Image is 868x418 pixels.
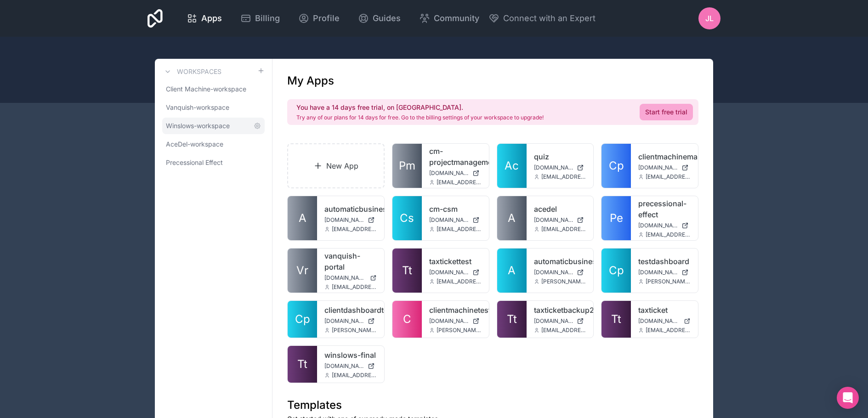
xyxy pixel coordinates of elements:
span: [DOMAIN_NAME] [638,164,678,171]
span: Tt [507,312,517,327]
a: A [288,196,317,240]
a: Billing [233,8,287,28]
a: clientdashboardtest [324,305,377,316]
span: Cp [609,263,624,278]
span: [DOMAIN_NAME] [534,269,573,276]
a: A [497,196,527,240]
a: taxtickettest [429,256,482,267]
span: [DOMAIN_NAME] [324,317,364,325]
a: New App [287,143,385,188]
span: Tt [402,263,412,278]
a: clientmachinetest2 [429,305,482,316]
h1: Templates [287,398,698,412]
span: Pe [610,211,623,226]
a: Vanquish-workspace [162,99,265,116]
span: AceDel-workspace [166,140,223,149]
span: [DOMAIN_NAME] [534,164,573,171]
span: Guides [373,12,401,25]
a: [DOMAIN_NAME] [429,317,482,325]
span: [DOMAIN_NAME] [324,274,366,282]
span: Profile [313,12,340,25]
span: [DOMAIN_NAME] [638,269,678,276]
span: [EMAIL_ADDRESS][DOMAIN_NAME] [437,179,482,186]
a: AceDel-workspace [162,136,265,153]
span: [PERSON_NAME][EMAIL_ADDRESS][DOMAIN_NAME] [541,278,586,285]
a: [DOMAIN_NAME] [429,169,482,177]
span: A [299,211,306,226]
span: [PERSON_NAME][EMAIL_ADDRESS][DOMAIN_NAME] [332,327,377,334]
a: [DOMAIN_NAME] [429,269,482,276]
span: Ac [505,158,519,173]
span: [DOMAIN_NAME] [429,216,469,224]
h3: Workspaces [177,67,221,76]
a: [DOMAIN_NAME] [638,222,691,229]
span: [PERSON_NAME][EMAIL_ADDRESS][DOMAIN_NAME] [437,327,482,334]
a: Ac [497,144,527,188]
span: Cs [400,211,414,226]
a: taxticket [638,305,691,316]
a: Tt [497,301,527,338]
a: taxticketbackup20250812 [534,305,586,316]
a: Cs [392,196,422,240]
a: quiz [534,151,586,162]
span: [EMAIL_ADDRESS][DOMAIN_NAME] [646,327,691,334]
a: Start free trial [640,104,693,120]
a: Cp [601,144,631,188]
span: Vr [296,263,308,278]
span: [EMAIL_ADDRESS][DOMAIN_NAME] [437,226,482,233]
a: [DOMAIN_NAME] [324,274,377,282]
a: testdashboard [638,256,691,267]
a: Winslows-workspace [162,118,265,134]
a: [DOMAIN_NAME] [534,317,586,325]
a: Tt [392,249,422,293]
span: Billing [255,12,280,25]
a: Cp [288,301,317,338]
a: Tt [601,301,631,338]
a: vanquish-portal [324,250,377,272]
span: [EMAIL_ADDRESS][DOMAIN_NAME] [646,173,691,181]
span: Community [434,12,479,25]
span: Winslows-workspace [166,121,230,130]
span: [DOMAIN_NAME] [638,317,680,325]
a: Community [412,8,487,28]
a: [DOMAIN_NAME] [638,164,691,171]
a: precessional-effect [638,198,691,220]
span: [DOMAIN_NAME] [429,169,469,177]
a: [DOMAIN_NAME] [534,216,586,224]
span: [DOMAIN_NAME] [534,216,573,224]
a: [DOMAIN_NAME] [429,216,482,224]
div: Open Intercom Messenger [837,387,859,409]
button: Connect with an Expert [488,12,596,25]
a: Profile [291,8,347,28]
a: acedel [534,203,586,215]
span: A [508,211,516,226]
span: [DOMAIN_NAME] [638,222,678,229]
a: Precessional Effect [162,154,265,171]
span: [EMAIL_ADDRESS][DOMAIN_NAME] [541,327,586,334]
span: Vanquish-workspace [166,103,229,112]
span: [EMAIL_ADDRESS][DOMAIN_NAME] [646,231,691,238]
a: Vr [288,249,317,293]
span: [DOMAIN_NAME] [324,216,364,224]
a: Pm [392,144,422,188]
p: Try any of our plans for 14 days for free. Go to the billing settings of your workspace to upgrade! [296,114,544,121]
a: C [392,301,422,338]
span: [EMAIL_ADDRESS][DOMAIN_NAME] [332,283,377,291]
span: [DOMAIN_NAME] [534,317,573,325]
span: [EMAIL_ADDRESS][DOMAIN_NAME] [332,226,377,233]
a: [DOMAIN_NAME] [534,269,586,276]
a: A [497,249,527,293]
span: JL [705,13,714,24]
a: Apps [179,8,229,28]
span: Cp [295,312,310,327]
a: [DOMAIN_NAME] [324,362,377,370]
span: Tt [611,312,621,327]
span: Apps [201,12,222,25]
span: [PERSON_NAME][EMAIL_ADDRESS][DOMAIN_NAME] [646,278,691,285]
a: automaticbusinessdashboardtest [534,256,586,267]
a: Pe [601,196,631,240]
a: [DOMAIN_NAME] [324,317,377,325]
span: [EMAIL_ADDRESS][DOMAIN_NAME] [332,372,377,379]
a: clientmachinemanagement [638,151,691,162]
a: [DOMAIN_NAME] [638,269,691,276]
